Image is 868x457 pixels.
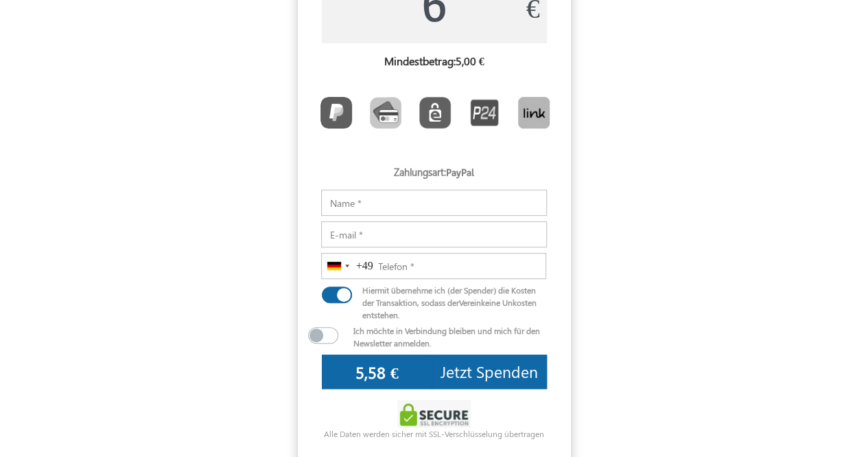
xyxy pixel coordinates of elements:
[518,97,550,129] img: Link.png
[419,97,451,129] img: EPS.png
[322,355,432,389] input: 0€
[322,254,373,278] button: Selected country
[356,258,373,274] div: +49
[321,190,547,216] input: Name *
[312,92,561,139] div: Toolbar with button groups
[446,167,474,179] label: PayPal
[441,361,538,382] span: Jetzt Spenden
[298,427,571,440] div: Alle Daten werden sicher mit SSL-Verschlüsselung übertragen
[322,166,547,184] h5: Zahlungsart:
[432,355,547,389] button: Jetzt Spenden
[321,253,546,279] input: Telefon *
[459,297,481,308] span: Verein
[352,284,556,321] div: Hiermit übernehme ich (der Spender) die Kosten der Transaktion, sodass der keine Unkosten entstehen.
[320,97,352,129] img: PayPal.png
[343,324,571,349] div: Ich möchte in Verbindung bleiben und mich für den Newsletter anmelden.
[456,54,484,67] label: 5,00 €
[370,97,401,129] img: CardCollection.png
[469,97,500,129] img: P24.png
[322,54,547,73] h6: Mindestbetrag:
[321,221,547,247] input: E-mail *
